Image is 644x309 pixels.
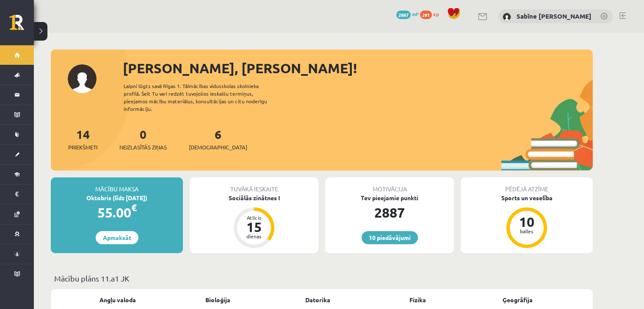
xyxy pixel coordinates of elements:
[412,11,419,17] span: mP
[123,58,593,78] div: [PERSON_NAME], [PERSON_NAME]!
[54,273,589,284] p: Mācību plāns 11.a1 JK
[51,202,183,223] div: 55.00
[205,295,230,304] a: Bioloģija
[9,15,34,36] a: Rīgas 1. Tālmācības vidusskola
[241,215,267,220] div: Atlicis
[396,11,419,17] a: 2887 mP
[433,11,439,17] span: xp
[189,143,247,152] span: [DEMOGRAPHIC_DATA]
[517,12,591,20] a: Sabīne [PERSON_NAME]
[124,82,282,113] div: Laipni lūgts savā Rīgas 1. Tālmācības vidusskolas skolnieka profilā. Šeit Tu vari redzēt tuvojošo...
[241,234,267,239] div: dienas
[119,127,167,152] a: 0Neizlasītās ziņas
[514,215,539,229] div: 10
[68,143,97,152] span: Priekšmeti
[305,295,330,304] a: Datorika
[325,193,454,202] div: Tev pieejamie punkti
[461,193,593,202] div: Sports un veselība
[396,11,411,19] span: 2887
[190,193,318,249] a: Sociālās zinātnes I Atlicis 15 dienas
[461,177,593,193] div: Pēdējā atzīme
[96,231,138,244] a: Apmaksāt
[190,193,318,202] div: Sociālās zinātnes I
[409,295,426,304] a: Fizika
[189,127,247,152] a: 6[DEMOGRAPHIC_DATA]
[131,201,137,214] span: €
[241,220,267,234] div: 15
[420,11,443,17] a: 281 xp
[100,295,136,304] a: Angļu valoda
[461,193,593,249] a: Sports un veselība 10 balles
[362,231,418,244] a: 10 piedāvājumi
[119,143,167,152] span: Neizlasītās ziņas
[190,177,318,193] div: Tuvākā ieskaite
[68,127,97,152] a: 14Priekšmeti
[503,13,511,21] img: Sabīne Kate Bramane
[325,202,454,223] div: 2887
[51,177,183,193] div: Mācību maksa
[503,295,533,304] a: Ģeogrāfija
[51,193,183,202] div: Oktobris (līdz [DATE])
[325,177,454,193] div: Motivācija
[420,11,432,19] span: 281
[514,229,539,234] div: balles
